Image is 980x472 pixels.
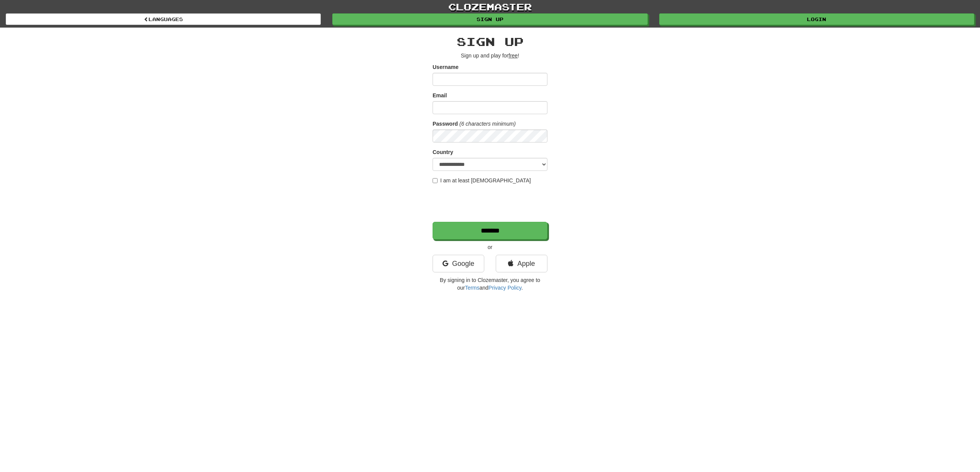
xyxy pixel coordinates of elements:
a: Sign up [332,13,647,25]
label: Password [433,120,458,128]
a: Google [433,255,484,272]
a: Terms [465,285,479,291]
label: Username [433,63,459,71]
a: Login [659,13,974,25]
input: I am at least [DEMOGRAPHIC_DATA] [433,178,438,183]
a: Apple [496,255,547,272]
p: By signing in to Clozemaster, you agree to our and . [433,276,547,292]
p: or [433,243,547,251]
u: free [508,52,518,59]
p: Sign up and play for ! [433,52,547,59]
label: I am at least [DEMOGRAPHIC_DATA] [433,177,531,184]
em: (6 characters minimum) [459,121,516,127]
a: Languages [6,13,321,25]
label: Email [433,92,447,99]
iframe: reCAPTCHA [433,188,549,218]
label: Country [433,148,453,156]
a: Privacy Policy [488,285,521,291]
h2: Sign up [433,35,547,48]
